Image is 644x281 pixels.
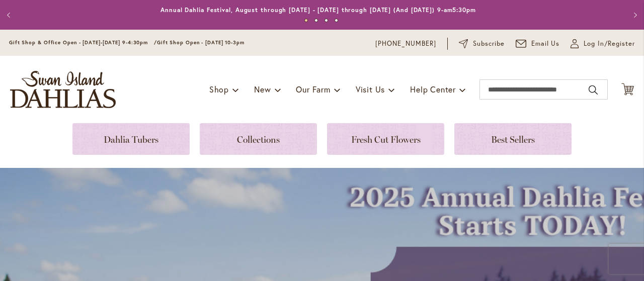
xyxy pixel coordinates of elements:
button: 2 of 4 [314,19,318,22]
button: 4 of 4 [335,19,338,22]
span: New [254,84,271,95]
button: 3 of 4 [325,19,328,22]
span: Visit Us [356,84,385,95]
a: Subscribe [459,39,505,49]
span: Gift Shop Open - [DATE] 10-3pm [157,39,245,46]
span: Shop [209,84,229,95]
a: [PHONE_NUMBER] [375,39,436,49]
span: Gift Shop & Office Open - [DATE]-[DATE] 9-4:30pm / [9,39,157,46]
button: Next [624,5,644,25]
span: Log In/Register [584,39,635,49]
a: Annual Dahlia Festival, August through [DATE] - [DATE] through [DATE] (And [DATE]) 9-am5:30pm [160,6,476,14]
span: Help Center [410,84,456,95]
a: Email Us [516,39,560,49]
a: store logo [10,71,116,108]
a: Log In/Register [571,39,635,49]
span: Email Us [531,39,560,49]
span: Subscribe [473,39,505,49]
button: 1 of 4 [304,19,308,22]
span: Our Farm [296,84,330,95]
